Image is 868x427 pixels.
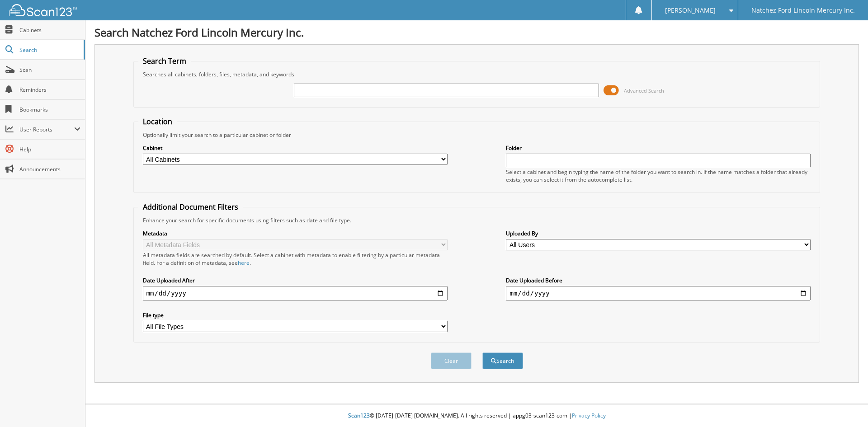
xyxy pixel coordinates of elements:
[138,202,243,212] legend: Additional Document Filters
[572,412,606,419] a: Privacy Policy
[431,352,472,369] button: Clear
[85,405,868,427] div: © [DATE]-[DATE] [DOMAIN_NAME]. All rights reserved | appg03-scan123-com |
[138,70,816,78] div: Searches all cabinets, folders, files, metadata, and keywords
[143,230,448,237] label: Metadata
[19,46,79,54] span: Search
[506,230,811,237] label: Uploaded By
[506,277,811,284] label: Date Uploaded Before
[348,412,370,419] span: Scan123
[138,117,177,127] legend: Location
[143,251,448,267] div: All metadata fields are searched by default. Select a cabinet with metadata to enable filtering b...
[19,26,80,34] span: Cabinets
[138,56,191,66] legend: Search Term
[19,106,80,113] span: Bookmarks
[624,87,664,94] span: Advanced Search
[9,4,77,16] img: scan123-logo-white.svg
[138,216,816,224] div: Enhance your search for specific documents using filters such as date and file type.
[143,144,448,152] label: Cabinet
[751,8,855,13] span: Natchez Ford Lincoln Mercury Inc.
[506,168,811,183] div: Select a cabinet and begin typing the name of the folder you want to search in. If the name match...
[19,145,80,153] span: Help
[19,86,80,94] span: Reminders
[143,311,448,319] label: File type
[482,352,523,369] button: Search
[19,66,80,74] span: Scan
[94,25,859,40] h1: Search Natchez Ford Lincoln Mercury Inc.
[665,8,716,13] span: [PERSON_NAME]
[138,131,816,139] div: Optionally limit your search to a particular cabinet or folder
[506,144,811,152] label: Folder
[143,286,448,300] input: start
[143,277,448,284] label: Date Uploaded After
[19,126,74,133] span: User Reports
[19,165,80,173] span: Announcements
[506,286,811,300] input: end
[238,259,250,267] a: here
